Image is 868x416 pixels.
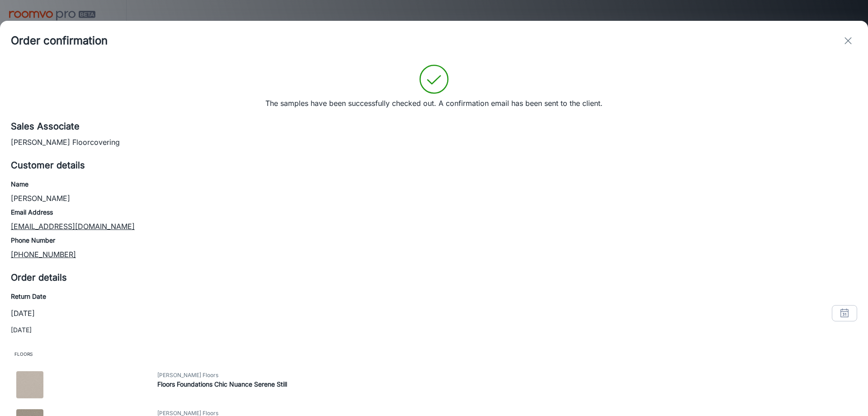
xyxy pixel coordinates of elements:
[11,158,857,172] h5: Customer details
[157,371,859,379] span: [PERSON_NAME] Floors
[11,137,857,148] p: [PERSON_NAME] Floorcovering
[11,33,108,49] h4: Order confirmation
[16,371,43,398] img: Floors Foundations Chic Nuance Serene Still
[11,207,857,217] h6: Email Address
[11,250,76,259] a: [PHONE_NUMBER]
[11,193,857,204] p: [PERSON_NAME]
[839,32,857,50] button: exit
[11,292,857,301] h6: Return Date
[11,235,857,245] h6: Phone Number
[11,179,857,189] h6: Name
[11,346,857,362] span: Floors
[11,222,135,231] a: [EMAIL_ADDRESS][DOMAIN_NAME]
[157,379,859,389] h6: Floors Foundations Chic Nuance Serene Still
[11,308,35,319] p: [DATE]
[11,120,857,133] h5: Sales Associate
[11,325,857,335] p: [DATE]
[265,98,603,109] p: The samples have been successfully checked out. A confirmation email has been sent to the client.
[11,271,857,284] h5: Order details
